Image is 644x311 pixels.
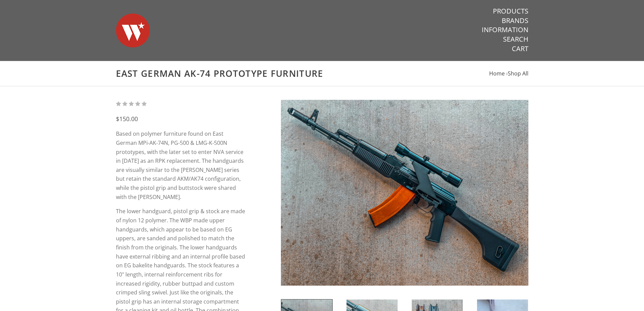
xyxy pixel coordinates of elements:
a: Shop All [508,70,528,77]
a: Information [482,25,528,34]
p: Based on polymer furniture found on East German MPi-AK-74N, PG-500 & LMG-K-500N prototypes, with ... [116,129,245,201]
h1: East German AK-74 Prototype Furniture [116,68,528,79]
li: › [506,69,528,78]
img: East German AK-74 Prototype Furniture [281,100,528,286]
a: Home [489,70,505,77]
span: $150.00 [116,115,138,123]
a: Cart [512,44,528,53]
img: Warsaw Wood Co. [116,7,150,54]
a: Search [503,35,528,44]
a: Brands [502,16,528,25]
a: Products [493,7,528,16]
